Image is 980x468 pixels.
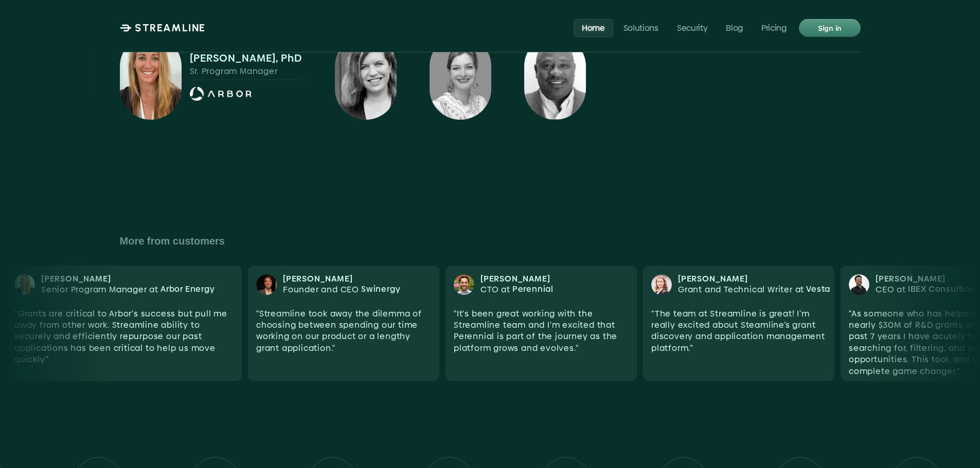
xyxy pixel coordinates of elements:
[120,235,225,247] p: More from customers
[282,274,431,284] p: [PERSON_NAME]
[574,18,613,36] a: Home
[190,66,291,76] p: Sr. Program Manager
[361,284,400,294] p: Swinergy
[875,284,905,295] p: CEO at
[623,23,658,32] p: Solutions
[799,19,861,37] a: Sign in
[753,18,795,36] a: Pricing
[678,284,804,295] p: Grant and Technical Writer at
[41,274,233,284] p: [PERSON_NAME]
[480,284,510,295] p: CTO at
[282,284,359,295] p: Founder and CEO
[907,284,975,294] p: IBEX Consulting
[718,18,751,36] a: Blog
[677,23,707,32] p: Security
[726,23,743,32] p: Blog
[41,284,158,295] p: Senior Program Manager at
[120,22,206,34] a: STREAMLINE
[669,18,716,36] a: Security
[582,23,605,32] p: Home
[480,274,628,284] p: [PERSON_NAME]
[806,284,830,294] p: Vesta
[817,21,841,34] p: Sign in
[651,308,826,354] p: “The team at Streamline is great! I’m really excited about Steamline’s grant discovery and applic...
[761,23,787,32] p: Pricing
[135,22,206,34] p: STREAMLINE
[512,284,553,294] p: Perennial
[160,284,215,294] p: Arbor Energy
[256,308,431,354] p: "Streamline took away the dilemma of choosing between spending our time working on our product or...
[453,308,628,354] p: "It's been great working with the Streamline team and I'm excited that Perennial is part of the j...
[190,52,302,64] p: [PERSON_NAME], PhD
[14,308,233,365] p: “​Grants are critical to Arbor's success but pull me away from other work. Streamline ability to ...
[678,274,826,284] p: [PERSON_NAME]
